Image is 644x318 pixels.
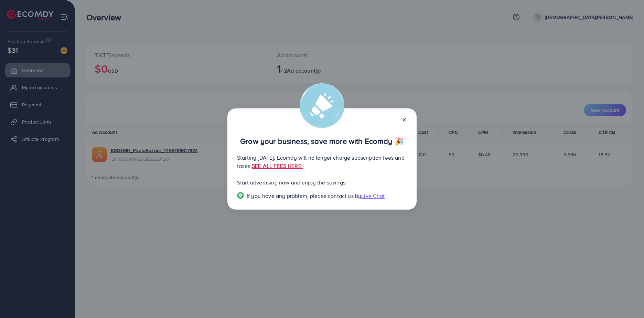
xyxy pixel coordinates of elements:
[237,137,407,145] p: Grow your business, save more with Ecomdy 🎉
[300,83,344,128] img: alert
[237,153,407,170] p: Starting [DATE], Ecomdy will no longer charge subscription fees and taxes.
[252,162,303,170] a: SEE ALL FEES HERE!
[361,192,385,200] span: Live Chat
[247,192,361,200] span: If you have any problem, please contact us by
[615,287,639,313] iframe: Chat
[237,178,407,187] p: Start advertising now and enjoy the savings!
[237,192,244,199] img: Popup guide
